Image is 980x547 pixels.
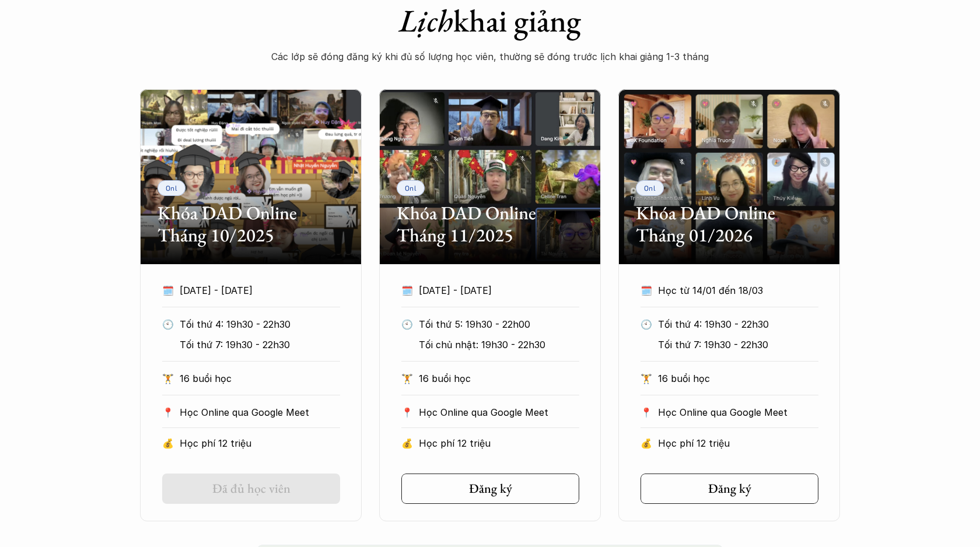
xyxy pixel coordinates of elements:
p: Học Online qua Google Meet [658,404,818,421]
p: Tối thứ 7: 19h30 - 22h30 [658,336,818,353]
p: 16 buổi học [419,370,579,387]
p: Tối chủ nhật: 19h30 - 22h30 [419,336,579,353]
p: Onl [644,184,656,192]
p: Tối thứ 5: 19h30 - 22h00 [419,315,579,333]
p: 16 buổi học [180,370,340,387]
h2: Khóa DAD Online Tháng 10/2025 [157,202,344,247]
p: Học phí 12 triệu [419,434,579,452]
a: Đăng ký [401,474,579,504]
p: 🗓️ [401,282,413,299]
h5: Đã đủ học viên [212,481,290,496]
p: 🏋️ [162,370,174,387]
p: Học Online qua Google Meet [180,404,340,421]
p: 🕙 [162,315,174,333]
p: 💰 [640,434,652,452]
a: Đăng ký [640,474,818,504]
p: Các lớp sẽ đóng đăng ký khi đủ số lượng học viên, thường sẽ đóng trước lịch khai giảng 1-3 tháng [257,48,723,65]
p: Onl [166,184,178,192]
p: 💰 [162,434,174,452]
p: Tối thứ 4: 19h30 - 22h30 [180,315,340,333]
p: 💰 [401,434,413,452]
p: Onl [405,184,417,192]
p: 🕙 [401,315,413,333]
p: Học phí 12 triệu [180,434,340,452]
p: 📍 [162,407,174,418]
p: Học Online qua Google Meet [419,404,579,421]
p: [DATE] - [DATE] [419,282,558,299]
p: 🗓️ [162,282,174,299]
p: Tối thứ 4: 19h30 - 22h30 [658,315,818,333]
h5: Đăng ký [469,481,512,496]
p: 16 buổi học [658,370,818,387]
h2: Khóa DAD Online Tháng 11/2025 [397,202,583,247]
p: 📍 [640,407,652,418]
p: 🏋️ [640,370,652,387]
p: 🕙 [640,315,652,333]
h2: Khóa DAD Online Tháng 01/2026 [636,202,822,247]
p: Tối thứ 7: 19h30 - 22h30 [180,336,340,353]
p: 🏋️ [401,370,413,387]
p: Học phí 12 triệu [658,434,818,452]
h5: Đăng ký [708,481,751,496]
p: Học từ 14/01 đến 18/03 [658,282,797,299]
p: 📍 [401,407,413,418]
h1: khai giảng [257,2,723,40]
p: 🗓️ [640,282,652,299]
p: [DATE] - [DATE] [180,282,318,299]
